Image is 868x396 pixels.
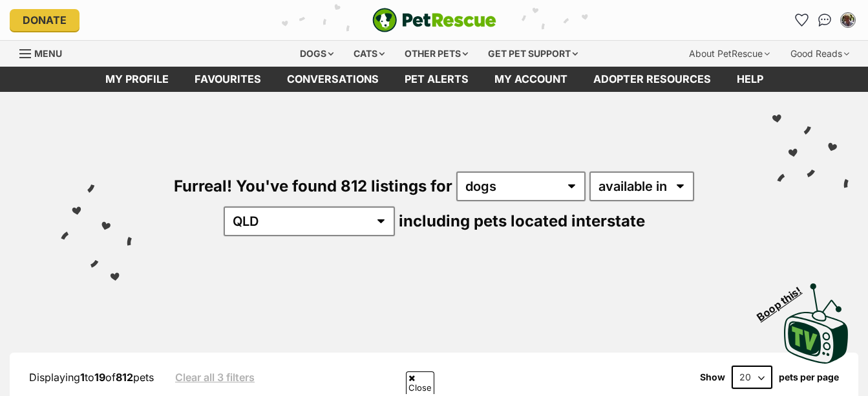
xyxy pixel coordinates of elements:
[34,48,62,59] span: Menu
[175,371,255,383] a: Clear all 3 filters
[784,272,849,366] a: Boop this!
[80,371,85,384] strong: 1
[29,371,154,384] span: Displaying to of pets
[92,67,182,92] a: My profile
[19,41,71,64] a: Menu
[479,41,587,67] div: Get pet support
[482,67,580,92] a: My account
[580,67,724,92] a: Adopter resources
[791,10,812,30] a: Favourites
[700,372,725,382] span: Show
[174,177,452,195] span: Furreal! You've found 812 listings for
[781,41,858,67] div: Good Reads
[724,67,776,92] a: Help
[755,276,814,323] span: Boop this!
[779,372,839,382] label: pets per page
[372,8,496,32] img: logo-e224e6f780fb5917bec1dbf3a21bbac754714ae5b6737aabdf751b685950b380.svg
[182,67,274,92] a: Favourites
[680,41,779,67] div: About PetRescue
[291,41,343,67] div: Dogs
[372,8,496,32] a: PetRescue
[814,10,835,30] a: Conversations
[116,371,133,384] strong: 812
[838,10,858,30] button: My account
[94,371,105,384] strong: 19
[396,41,477,67] div: Other pets
[274,67,392,92] a: conversations
[406,371,434,394] span: Close
[344,41,394,67] div: Cats
[399,212,645,230] span: including pets located interstate
[10,9,79,31] a: Donate
[842,14,854,27] img: Bettina Bale profile pic
[784,283,849,364] img: PetRescue TV logo
[392,67,482,92] a: Pet alerts
[818,14,832,27] img: chat-41dd97257d64d25036548639549fe6c8038ab92f7586957e7f3b1b290dea8141.svg
[791,10,858,30] ul: Account quick links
